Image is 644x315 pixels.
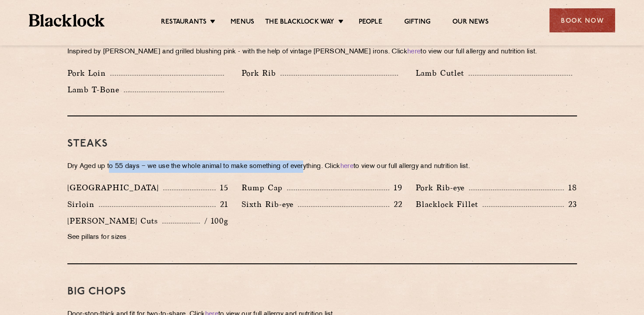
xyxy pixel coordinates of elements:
p: 21 [216,199,228,210]
a: Restaurants [161,18,206,28]
p: Pork Rib-eye [416,182,469,194]
p: 22 [389,199,402,210]
h3: Big Chops [67,286,577,297]
p: Sixth Rib-eye [241,198,298,210]
a: Gifting [404,18,430,28]
p: Pork Loin [67,67,110,79]
p: See pillars for sizes [67,231,228,244]
p: Rump Cap [241,182,287,194]
a: here [340,163,353,170]
a: Our News [452,18,489,28]
p: Pork Rib [241,67,280,79]
a: here [407,49,420,55]
img: BL_Textured_Logo-footer-cropped.svg [29,14,105,27]
p: 15 [216,182,228,193]
p: Lamb T-Bone [67,84,124,96]
h3: Steaks [67,138,577,150]
p: 23 [564,199,577,210]
p: Sirloin [67,198,99,210]
p: [PERSON_NAME] Cuts [67,215,162,227]
p: Dry Aged up to 55 days − we use the whole animal to make something of everything. Click to view o... [67,161,577,173]
p: 18 [564,182,577,193]
p: 19 [389,182,402,193]
a: Menus [231,18,254,28]
p: Inspired by [PERSON_NAME] and grilled blushing pink - with the help of vintage [PERSON_NAME] iron... [67,46,577,58]
p: Lamb Cutlet [416,67,469,79]
p: [GEOGRAPHIC_DATA] [67,182,163,194]
a: People [359,18,382,28]
a: The Blacklock Way [265,18,334,28]
p: / 100g [200,215,228,227]
div: Book Now [549,8,615,32]
p: Blacklock Fillet [416,198,483,210]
